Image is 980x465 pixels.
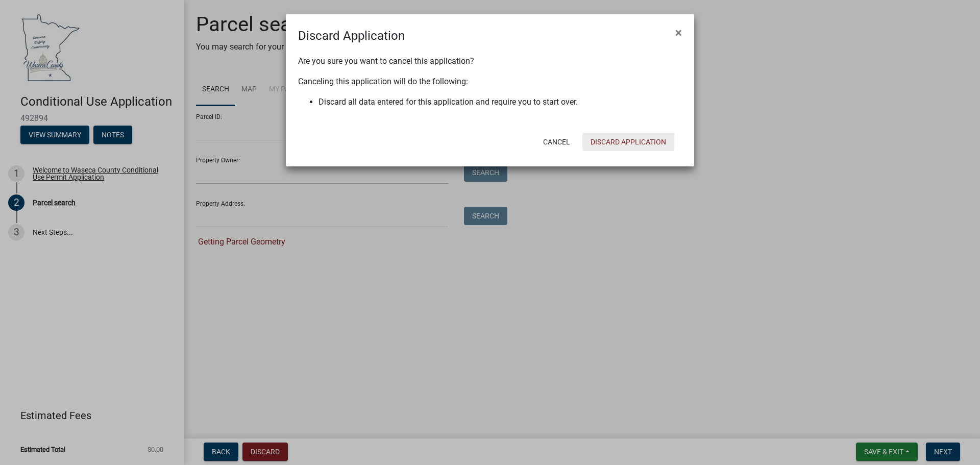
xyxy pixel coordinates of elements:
[318,96,682,108] li: Discard all data entered for this application and require you to start over.
[675,26,682,40] span: ×
[298,27,405,45] h4: Discard Application
[535,133,578,151] button: Cancel
[298,76,682,88] p: Canceling this application will do the following:
[667,18,690,47] button: Close
[582,133,674,151] button: Discard Application
[298,55,682,67] p: Are you sure you want to cancel this application?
